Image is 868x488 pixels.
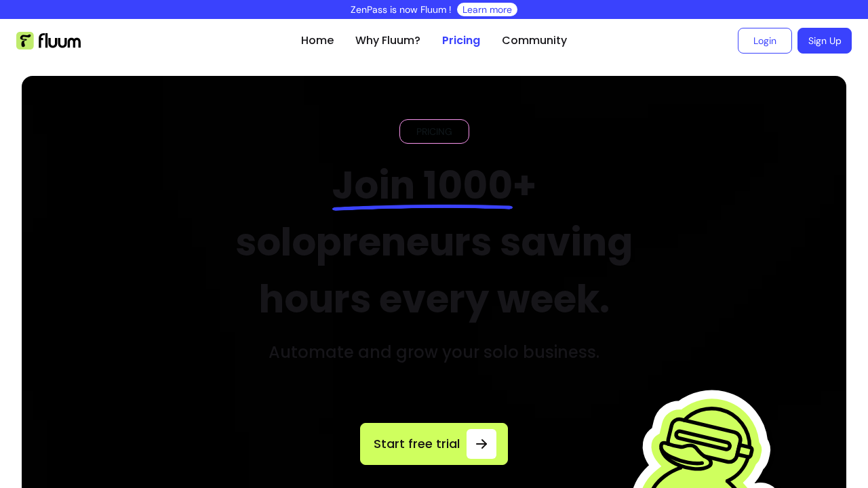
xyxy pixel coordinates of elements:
[797,28,852,54] a: Sign Up
[332,159,513,212] span: Join 1000
[738,28,792,54] a: Login
[269,342,599,363] h3: Automate and grow your solo business.
[502,33,567,49] a: Community
[372,434,461,453] span: Start free trial
[16,32,81,49] img: Fluum Logo
[360,423,508,465] a: Start free trial
[205,157,664,328] h2: + solopreneurs saving hours every week.
[411,125,458,138] span: PRICING
[462,3,512,16] a: Learn more
[351,3,452,16] p: ZenPass is now Fluum !
[442,33,480,49] a: Pricing
[301,33,334,49] a: Home
[355,33,420,49] a: Why Fluum?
